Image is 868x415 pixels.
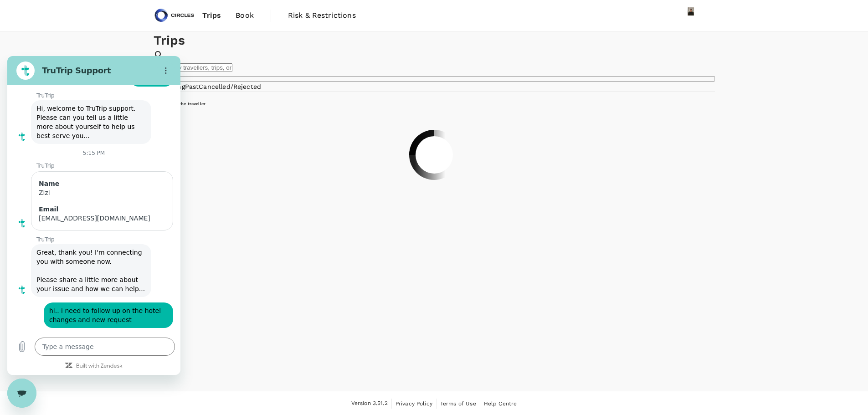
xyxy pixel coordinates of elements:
input: Search by travellers, trips, or destination, label, team [154,63,232,72]
div: Email [31,149,158,158]
div: Name [31,123,158,132]
div: [EMAIL_ADDRESS][DOMAIN_NAME] [31,158,158,167]
img: Circles [154,5,195,26]
iframe: Button to launch messaging window, conversation in progress [7,379,36,408]
a: Cancelled/Rejected [199,83,261,90]
span: Privacy Policy [395,400,432,407]
h1: Trips [154,31,715,50]
span: Great, thank you! I'm connecting you with someone now. Please share a little more about your issu... [29,192,139,237]
span: Help Centre [484,400,517,407]
a: Privacy Policy [395,399,432,409]
a: Help Centre [484,399,517,409]
p: TruTrip [29,106,173,113]
a: Built with Zendesk: Visit the Zendesk website in a new tab [69,307,115,313]
span: Trips [202,10,221,21]
div: Zizi [31,132,158,141]
a: Past [185,83,199,90]
span: hi.. i need to follow up on the hotel changes and new request [42,250,160,268]
h6: Where I am the traveller [154,101,715,107]
p: 5:15 PM [76,93,98,101]
a: Terms of Use [440,399,476,409]
iframe: Messaging window [7,56,180,375]
span: Terms of Use [440,400,476,407]
span: Version 3.51.2 [351,399,388,408]
img: Azizi Ratna Yulis Mohd Zin [682,6,700,25]
p: TruTrip [29,180,173,187]
span: Risk & Restrictions [288,10,356,21]
button: Upload file [5,282,24,300]
span: Book [236,10,254,21]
